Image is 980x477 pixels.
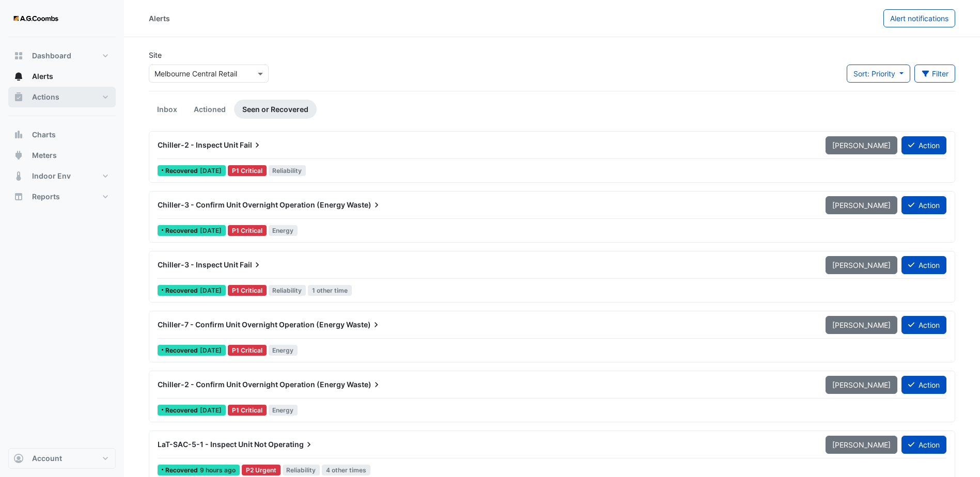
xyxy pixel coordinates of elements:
div: P1 Critical [228,225,267,236]
span: Wed 10-Sep-2025 00:45 AEST [200,466,236,474]
span: [PERSON_NAME] [832,440,891,449]
div: P1 Critical [228,405,267,416]
span: Charts [32,130,56,140]
span: Fri 31-Jan-2025 21:30 AEDT [200,227,222,234]
span: [PERSON_NAME] [832,321,891,329]
button: [PERSON_NAME] [826,436,897,454]
button: Charts [8,124,116,145]
div: Alerts [149,13,170,24]
span: Reliability [283,465,320,475]
span: Chiller-2 - Inspect Unit [158,140,238,149]
button: [PERSON_NAME] [826,256,897,274]
button: Sort: Priority [847,65,910,83]
app-icon: Alerts [13,71,24,82]
span: Recovered [165,347,200,354]
app-icon: Charts [13,130,24,140]
button: Action [901,256,946,274]
span: Recovered [165,228,200,234]
span: LaT-SAC-5-1 - Inspect Unit Not [158,440,267,449]
button: Reports [8,186,116,207]
span: Sort: Priority [853,69,895,78]
button: Actions [8,87,116,107]
button: [PERSON_NAME] [826,376,897,394]
button: Action [901,436,946,454]
span: Account [32,453,62,464]
span: Energy [269,405,298,416]
a: Inbox [149,100,185,119]
button: Action [901,196,946,214]
button: Action [901,136,946,154]
div: P1 Critical [228,345,267,356]
span: Recovered [165,467,200,473]
button: Action [901,376,946,394]
span: Meters [32,150,57,161]
app-icon: Meters [13,150,24,161]
span: 4 other times [322,465,370,475]
span: [PERSON_NAME] [832,201,891,210]
span: Reliability [269,285,306,296]
span: [PERSON_NAME] [832,380,891,389]
span: 1 other time [308,285,352,296]
span: Recovered [165,168,200,174]
span: Actions [32,92,59,102]
span: [PERSON_NAME] [832,261,891,269]
span: Alerts [32,71,53,82]
span: Recovered [165,407,200,414]
img: Company Logo [12,8,59,29]
span: Chiller-3 - Inspect Unit [158,260,238,269]
span: Energy [269,345,298,356]
span: Dashboard [32,51,71,61]
button: Indoor Env [8,166,116,186]
span: Indoor Env [32,171,71,181]
button: Account [8,448,116,469]
span: Alert notifications [890,14,948,23]
button: Meters [8,145,116,166]
span: Fri 03-Mar-2023 21:30 AEDT [200,346,222,354]
a: Actioned [185,100,234,119]
span: Fail [240,260,262,270]
button: Filter [914,65,956,83]
span: Operating [268,439,314,450]
button: [PERSON_NAME] [826,196,897,214]
button: Alert notifications [883,9,955,27]
span: Waste) [347,200,382,210]
button: Action [901,316,946,334]
div: P2 Urgent [242,465,281,475]
label: Site [149,50,162,60]
a: Seen or Recovered [234,100,317,119]
app-icon: Dashboard [13,51,24,61]
span: Chiller-7 - Confirm Unit Overnight Operation (Energy [158,320,345,329]
button: Dashboard [8,45,116,66]
app-icon: Actions [13,92,24,102]
span: Reliability [269,165,306,176]
span: Chiller-2 - Confirm Unit Overnight Operation (Energy [158,380,345,389]
span: Reports [32,192,60,202]
span: Tue 08-Oct-2024 14:15 AEDT [200,287,222,294]
span: Chiller-3 - Confirm Unit Overnight Operation (Energy [158,200,345,209]
div: P1 Critical [228,285,267,296]
span: Energy [269,225,298,236]
span: Recovered [165,288,200,294]
button: Alerts [8,66,116,87]
span: Mon 09-Jan-2023 01:30 AEDT [200,406,222,414]
span: [PERSON_NAME] [832,141,891,150]
span: Waste) [347,379,382,390]
app-icon: Reports [13,192,24,202]
div: P1 Critical [228,165,267,176]
span: Thu 13-Mar-2025 11:45 AEDT [200,167,222,174]
span: Fail [240,140,262,150]
span: Waste) [346,320,381,330]
app-icon: Indoor Env [13,171,24,181]
button: [PERSON_NAME] [826,316,897,334]
button: [PERSON_NAME] [826,136,897,154]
